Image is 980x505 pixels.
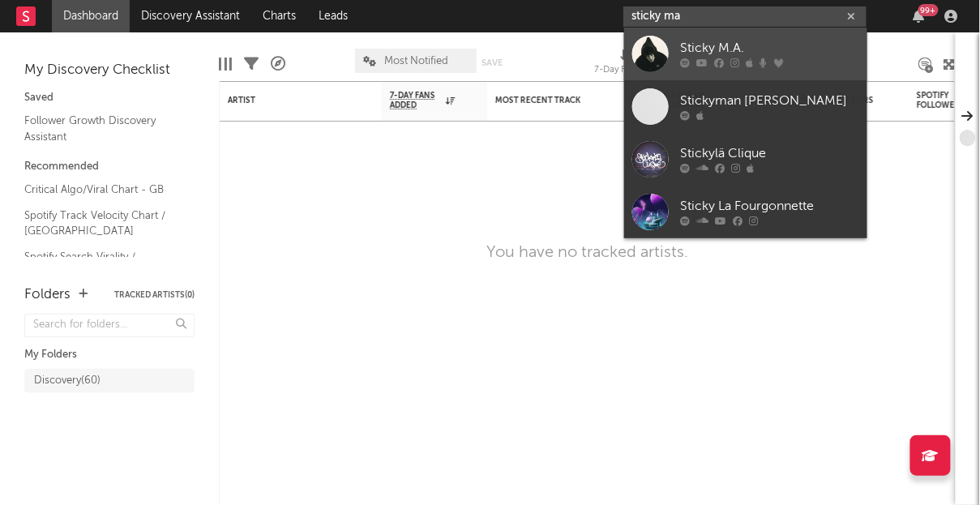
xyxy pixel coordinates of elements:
div: Recommended [24,157,195,177]
div: A&R Pipeline [271,41,285,88]
div: Artist [228,96,349,105]
span: 7-Day Fans Added [390,91,442,110]
div: Sticky M.A. [681,39,859,58]
button: Tracked Artists(0) [114,291,195,299]
div: 7-Day Fans Added (7-Day Fans Added) [595,61,660,80]
a: Discovery(60) [24,369,195,393]
div: 99 + [918,4,939,16]
div: Filters [244,41,259,88]
input: Search for folders... [24,314,195,337]
div: 7-Day Fans Added (7-Day Fans Added) [595,41,660,88]
a: Critical Algo/Viral Chart - GB [24,181,178,199]
input: Search for artists [623,6,867,27]
div: Stickylä Clique [681,144,859,164]
div: Edit Columns [219,41,232,88]
div: Sticky La Fourgonnette [681,197,859,216]
div: You have no tracked artists. [486,243,688,263]
div: Discovery ( 60 ) [34,371,101,391]
div: Saved [24,88,195,108]
div: Spotify Followers [917,91,974,110]
button: Save [482,58,503,67]
div: My Discovery Checklist [24,61,195,80]
a: Sticky La Fourgonnette [624,186,867,238]
div: My Folders [24,345,195,365]
a: Stickylä Clique [624,133,867,186]
div: Most Recent Track [495,96,617,105]
a: Stickyman [PERSON_NAME] [624,80,867,133]
span: Most Notified [384,56,449,66]
button: 99+ [914,10,925,23]
div: Folders [24,285,71,305]
a: Spotify Search Virality / [GEOGRAPHIC_DATA] [24,248,178,281]
div: Stickyman [PERSON_NAME] [681,92,859,111]
a: Sticky M.A. [624,28,867,80]
a: Spotify Track Velocity Chart / [GEOGRAPHIC_DATA] [24,207,178,240]
a: Follower Growth Discovery Assistant [24,112,178,145]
